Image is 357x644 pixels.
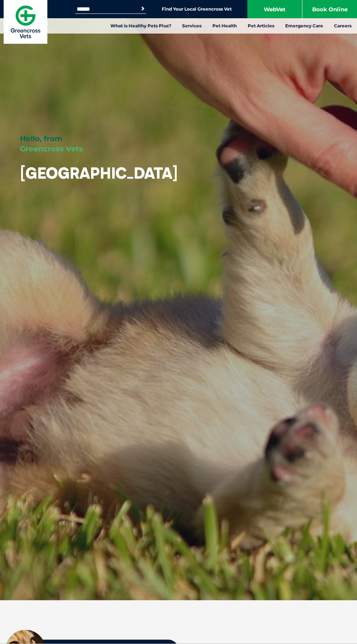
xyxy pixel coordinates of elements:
span: Greencross Vets [20,144,83,153]
a: Services [177,18,207,34]
a: Find Your Local Greencross Vet [162,6,232,12]
a: What is Healthy Pets Plus? [105,18,177,34]
a: Pet Health [207,18,242,34]
a: Pet Articles [242,18,280,34]
button: Search [139,5,146,12]
a: Careers [329,18,357,34]
a: Emergency Care [280,18,329,34]
h1: [GEOGRAPHIC_DATA] [20,165,178,182]
span: Hello, from [20,134,62,143]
